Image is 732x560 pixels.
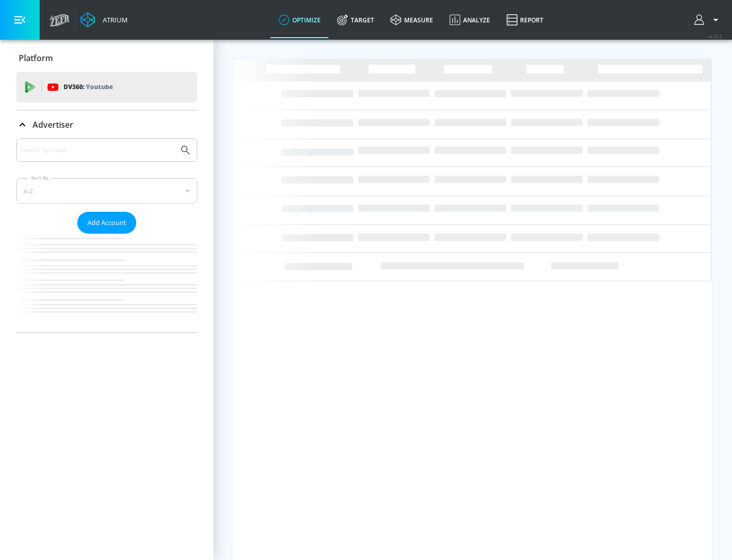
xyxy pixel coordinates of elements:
span: Add Account [87,217,126,229]
div: Platform [16,44,197,72]
p: Advertiser [33,119,73,130]
p: Youtube [86,81,113,92]
label: Sort By [29,175,51,181]
div: DV360: Youtube [16,72,197,102]
div: Atrium [99,15,128,24]
a: Target [329,2,382,38]
span: v 4.25.4 [708,34,722,39]
div: Advertiser [16,110,197,139]
p: DV360: [64,81,113,93]
a: Report [498,2,552,38]
a: Analyze [441,2,498,38]
a: Atrium [80,12,128,27]
button: Add Account [77,212,136,234]
input: Search by name [20,144,174,157]
p: Platform [19,52,53,64]
nav: list of Advertiser [16,234,197,332]
div: Advertiser [16,138,197,332]
div: A-Z [16,178,197,204]
a: optimize [270,2,329,38]
a: measure [382,2,441,38]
